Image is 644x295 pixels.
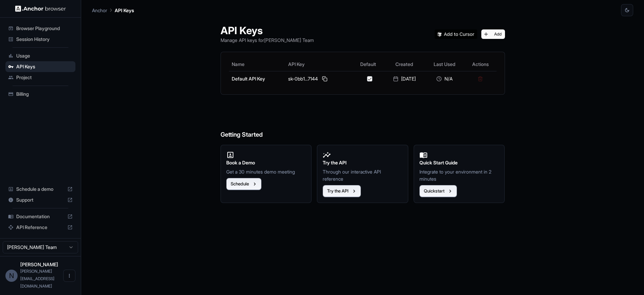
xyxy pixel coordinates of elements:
span: Support [16,197,65,203]
h2: Quick Start Guide [419,159,499,166]
div: [DATE] [387,75,422,82]
button: Schedule [226,178,261,190]
div: Documentation [5,211,75,222]
div: API Reference [5,222,75,233]
span: Documentation [16,213,65,220]
div: Billing [5,89,75,99]
div: Support [5,195,75,205]
div: Browser Playground [5,23,75,34]
img: Anchor Logo [15,5,66,12]
p: Get a 30 minutes demo meeting [226,168,306,175]
th: Name [229,58,286,71]
th: Last Used [425,58,464,71]
p: Through our interactive API reference [323,168,402,182]
button: Quickstart [419,185,457,197]
p: Anchor [92,7,107,14]
span: Billing [16,91,73,97]
span: Usage [16,52,73,59]
th: API Key [285,58,352,71]
img: Add anchorbrowser MCP server to Cursor [435,29,477,39]
span: API Keys [16,63,73,70]
td: Default API Key [229,71,286,86]
span: nick@odtginc.com [20,269,54,289]
th: Default [353,58,384,71]
span: Schedule a demo [16,186,65,192]
button: Add [481,29,505,39]
div: N/A [428,75,462,82]
div: Session History [5,34,75,45]
span: API Reference [16,224,65,231]
button: Copy API key [321,75,329,83]
span: Nick Matthews [20,262,58,267]
th: Created [384,58,425,71]
span: Project [16,74,73,81]
h2: Try the API [323,159,402,166]
div: API Keys [5,61,75,72]
h6: Getting Started [221,103,505,140]
div: Usage [5,50,75,61]
h1: API Keys [221,24,314,37]
div: Schedule a demo [5,184,75,195]
span: Browser Playground [16,25,73,32]
nav: breadcrumb [92,6,134,14]
button: Open menu [63,270,75,282]
div: Project [5,72,75,83]
p: Integrate to your environment in 2 minutes [419,168,499,182]
button: Try the API [323,185,361,197]
th: Actions [464,58,497,71]
div: N [5,270,18,282]
p: Manage API keys for [PERSON_NAME] Team [221,37,314,44]
h2: Book a Demo [226,159,306,166]
span: Session History [16,36,73,43]
p: API Keys [115,7,134,14]
div: sk-0bb1...7144 [288,75,350,83]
